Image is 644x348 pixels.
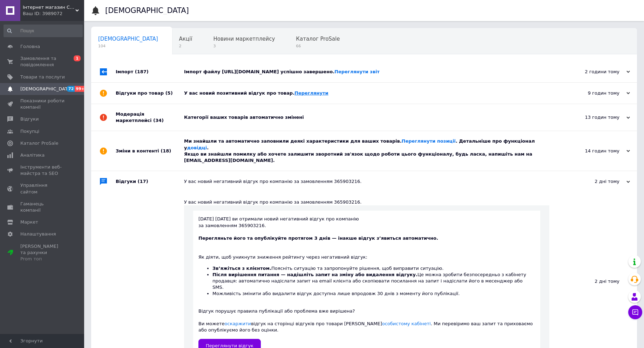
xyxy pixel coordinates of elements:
[20,256,65,262] div: Prom топ
[294,90,328,96] a: Переглянути
[116,61,184,82] div: Імпорт
[225,321,251,326] a: оскаржити
[20,55,65,68] span: Замовлення та повідомлення
[98,36,158,42] span: [DEMOGRAPHIC_DATA]
[198,236,438,241] b: Перегляньте його та опублікуйте протягом 3 днів — інакше відгук з’явиться автоматично.
[135,69,149,74] span: (187)
[20,140,58,146] span: Каталог ProSale
[116,104,184,131] div: Модерація маркетплейсі
[296,43,340,49] span: 66
[334,69,380,74] a: Переглянути звіт
[138,179,148,184] span: (17)
[179,36,192,42] span: Акції
[98,43,158,49] span: 104
[179,43,192,49] span: 2
[628,305,642,319] button: Чат з покупцем
[296,36,340,42] span: Каталог ProSale
[560,178,630,185] div: 2 дні тому
[20,164,65,177] span: Інструменти веб-майстра та SEO
[116,171,184,192] div: Відгуки
[67,86,75,92] span: 72
[20,43,40,50] span: Головна
[20,152,45,158] span: Аналітика
[560,90,630,96] div: 9 годин тому
[184,69,560,75] div: Імпорт файлу [URL][DOMAIN_NAME] успішно завершено.
[75,86,86,92] span: 99+
[20,128,39,135] span: Покупці
[23,4,75,11] span: Інтернет магазин Сім'я
[184,178,560,185] div: У вас новий негативний відгук про компанію за замовленням 365903216.
[184,138,560,164] div: Ми знайшли та автоматично заповнили деякі характеристики для ваших товарів. . Детальніше про функ...
[198,248,535,333] div: Як діяти, щоб уникнути зниження рейтингу через негативний відгук: Відгук порушує правила публікац...
[153,118,164,123] span: (34)
[382,321,431,326] a: особистому кабінеті
[212,272,535,291] li: Це можна зробити безпосередньо з кабінету продавця: автоматично надіслати запит на email клієнта ...
[20,219,38,225] span: Маркет
[212,291,535,297] li: Можливість змінити або видалити відгук доступна лише впродовж 30 днів з моменту його публікації.
[20,74,65,80] span: Товари та послуги
[20,231,56,237] span: Налаштування
[213,36,275,42] span: Новини маркетплейсу
[161,148,171,153] span: (18)
[20,98,65,110] span: Показники роботи компанії
[560,114,630,121] div: 13 годин тому
[20,116,39,122] span: Відгуки
[184,114,560,121] div: Категорії ваших товарів автоматично змінені
[560,148,630,154] div: 14 годин тому
[74,55,81,61] span: 1
[212,266,271,271] b: Зв’яжіться з клієнтом.
[212,265,535,272] li: Поясніть ситуацію та запропонуйте рішення, щоб виправити ситуацію.
[213,43,275,49] span: 3
[184,90,560,96] div: У вас новий позитивний відгук про товар.
[4,25,83,37] input: Пошук
[187,145,207,150] a: довідці
[20,182,65,195] span: Управління сайтом
[23,11,84,17] div: Ваш ID: 3989072
[165,90,173,96] span: (5)
[20,86,72,92] span: [DEMOGRAPHIC_DATA]
[20,201,65,213] span: Гаманець компанії
[105,6,189,15] h1: [DEMOGRAPHIC_DATA]
[212,272,418,277] b: Після вирішення питання — надішліть запит на зміну або видалення відгуку.
[20,243,65,262] span: [PERSON_NAME] та рахунки
[184,199,549,205] div: У вас новий негативний відгук про компанію за замовленням 365903216.
[116,131,184,171] div: Зміни в контенті
[560,69,630,75] div: 2 години тому
[402,138,456,144] a: Переглянути позиції
[116,83,184,104] div: Відгуки про товар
